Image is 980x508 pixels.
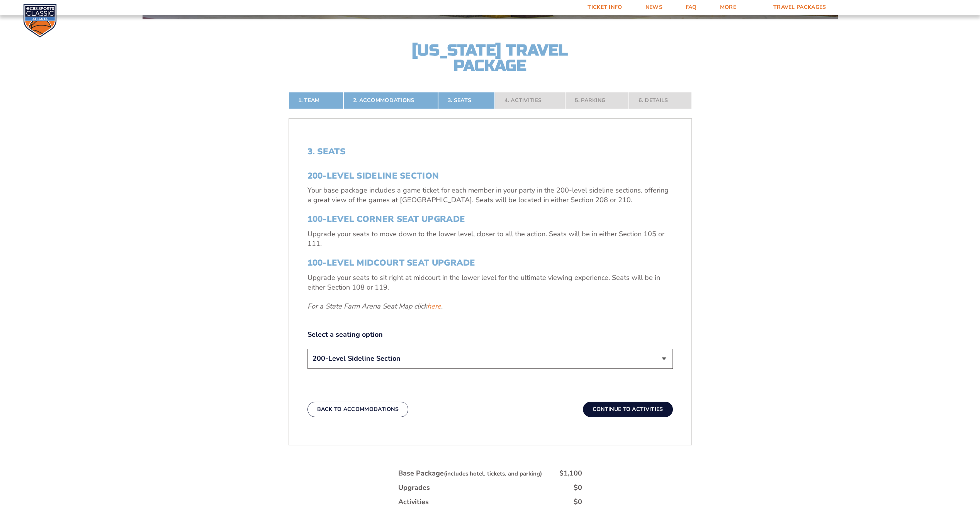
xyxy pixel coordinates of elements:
[398,497,429,507] div: Activities
[307,330,673,339] label: Select a seating option
[307,214,673,224] h3: 100-Level Corner Seat Upgrade
[398,469,542,478] div: Base Package
[307,171,673,181] h3: 200-Level Sideline Section
[307,302,443,311] em: For a State Farm Arena Seat Map click .
[343,92,438,109] a: 2. Accommodations
[289,92,343,109] a: 1. Team
[307,147,673,157] h2: 3. Seats
[427,302,441,311] a: here
[307,273,673,292] p: Upgrade your seats to sit right at midcourt in the lower level for the ultimate viewing experienc...
[23,4,57,38] img: CBS Sports Classic
[444,470,542,477] small: (includes hotel, tickets, and parking)
[574,483,582,493] div: $0
[307,229,673,249] p: Upgrade your seats to move down to the lower level, closer to all the action. Seats will be in ei...
[559,469,582,478] div: $1,100
[307,258,673,268] h3: 100-Level Midcourt Seat Upgrade
[307,186,673,205] p: Your base package includes a game ticket for each member in your party in the 200-level sideline ...
[574,497,582,507] div: $0
[398,483,430,493] div: Upgrades
[583,402,673,417] button: Continue To Activities
[307,402,409,417] button: Back To Accommodations
[405,43,575,73] h2: [US_STATE] Travel Package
